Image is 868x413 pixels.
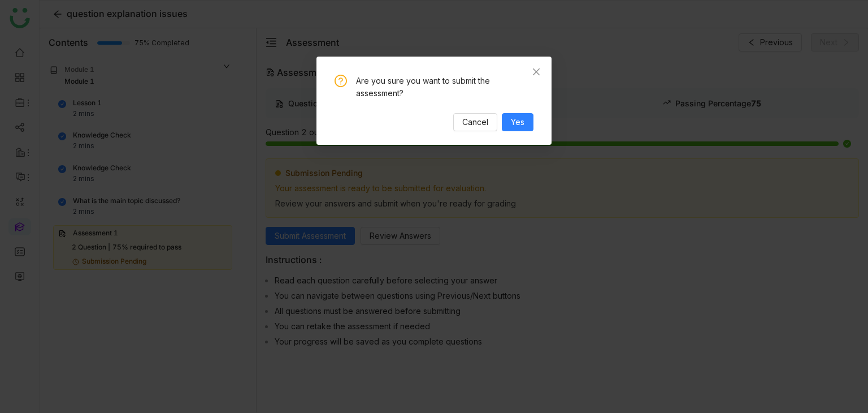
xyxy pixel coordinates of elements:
button: Yes [502,113,533,131]
span: Yes [511,116,524,128]
div: Are you sure you want to submit the assessment? [356,75,533,100]
button: Cancel [453,113,497,131]
span: Cancel [462,116,488,128]
button: Close [521,57,552,87]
